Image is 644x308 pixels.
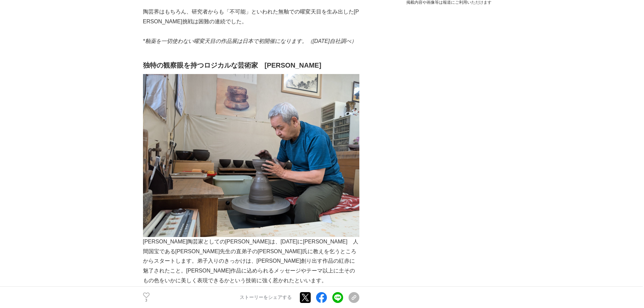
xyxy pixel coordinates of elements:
[240,294,292,301] p: ストーリーをシェアする
[143,74,359,286] p: [PERSON_NAME]陶芸家としての[PERSON_NAME]は、[DATE]に[PERSON_NAME] 人間国宝である[PERSON_NAME]先生の直弟子の[PERSON_NAME]氏...
[143,7,359,27] p: 陶芸界はもちろん、研究者からも「不可能」といわれた無釉での曜変天目を生み出した[PERSON_NAME]挑戦は困難の連続でした。
[143,38,357,44] em: *釉薬を一切使わない曜変天目の作品展は日本で初開催になります。（[DATE]自社調べ）
[143,62,321,69] strong: 独特の観察眼を持つロジカルな芸術家 [PERSON_NAME]
[143,74,359,237] img: thumbnail_c40620d0-52cf-11ef-8b1b-918f9226f499.jpg
[143,299,150,302] p: 3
